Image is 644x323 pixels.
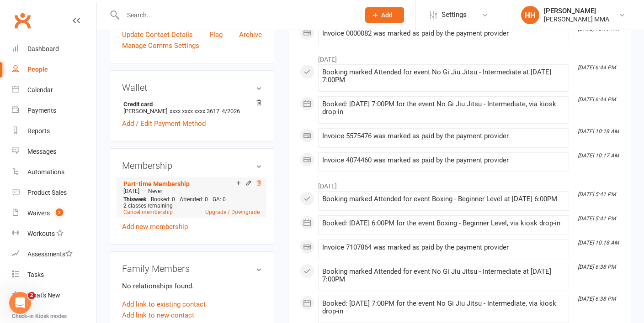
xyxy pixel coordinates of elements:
div: Payments [27,107,56,114]
a: Add / Edit Payment Method [122,118,206,129]
div: Waivers [27,209,50,217]
div: Booked: [DATE] 7:00PM for the event No Gi Jiu Jitsu - Intermediate, via kiosk drop-in [322,300,565,315]
a: Dashboard [12,39,96,59]
a: What's New [12,285,96,306]
div: People [27,66,48,73]
span: Booked: 0 [151,196,175,203]
a: Add link to existing contact [122,299,206,310]
div: week [121,196,149,203]
div: [PERSON_NAME] [544,7,609,15]
div: [PERSON_NAME] MMA [544,15,609,23]
div: Calendar [27,86,53,94]
span: xxxx xxxx xxxx 3617 [170,108,219,115]
i: [DATE] 6:38 PM [578,264,616,270]
a: Manage Comms Settings [122,40,199,51]
div: Booked: [DATE] 6:00PM for the event Boxing - Beginner Level, via kiosk drop-in [322,219,565,227]
div: Reports [27,127,50,135]
span: Attended: 0 [180,196,208,203]
i: [DATE] 5:41 PM [578,215,616,222]
a: Workouts [12,224,96,244]
a: Add link to new contact [122,310,194,321]
span: GA: 0 [213,196,226,203]
input: Search... [120,9,353,21]
h3: Family Members [122,264,262,274]
a: Tasks [12,265,96,285]
a: Part-time Membership [123,180,190,188]
span: Never [148,188,162,194]
a: People [12,59,96,80]
span: Add [381,11,393,19]
span: This [123,196,134,203]
a: Assessments [12,244,96,265]
a: Payments [12,100,96,121]
a: Automations [12,162,96,182]
i: [DATE] 10:18 AM [578,128,619,135]
a: Product Sales [12,182,96,203]
a: Add new membership [122,223,188,231]
a: Clubworx [11,9,34,32]
div: Booking marked Attended for event No Gi Jiu Jitsu - Intermediate at [DATE] 7:00PM [322,268,565,283]
i: [DATE] 6:38 PM [578,296,616,302]
div: — [121,188,262,195]
i: [DATE] 10:18 AM [578,240,619,246]
div: Invoice 0000082 was marked as paid by the payment provider [322,30,565,37]
strong: Credit card [123,101,257,108]
span: Settings [442,5,467,25]
i: [DATE] 5:41 PM [578,191,616,198]
p: No relationships found. [122,281,262,292]
div: HH [521,6,539,24]
iframe: Intercom live chat [9,292,31,314]
li: [DATE] [300,177,619,191]
a: Calendar [12,80,96,100]
div: Workouts [27,230,55,237]
span: 2 [56,208,63,216]
a: Update Contact Details [122,29,193,40]
a: Flag [210,29,223,40]
li: [PERSON_NAME] [122,99,262,116]
div: Booking marked Attended for event No Gi Jiu Jitsu - Intermediate at [DATE] 7:00PM [322,68,565,84]
div: Booked: [DATE] 7:00PM for the event No Gi Jiu Jitsu - Intermediate, via kiosk drop-in [322,100,565,116]
h3: Wallet [122,83,262,93]
div: Invoice 4074460 was marked as paid by the payment provider [322,156,565,164]
a: Upgrade / Downgrade [205,209,260,215]
span: 4/2026 [222,108,240,115]
li: [DATE] [300,50,619,64]
div: Tasks [27,271,44,278]
div: What's New [27,292,60,299]
span: [DATE] [123,188,139,194]
i: [DATE] 10:17 AM [578,152,619,159]
div: Dashboard [27,45,59,52]
h3: Membership [122,161,262,171]
div: Invoice 5575476 was marked as paid by the payment provider [322,132,565,140]
a: Waivers 2 [12,203,96,224]
a: Cancel membership [123,209,173,215]
div: Automations [27,168,64,176]
span: 2 [28,292,35,299]
i: [DATE] 6:44 PM [578,64,616,71]
div: Messages [27,148,56,155]
a: Archive [239,29,262,40]
a: Messages [12,141,96,162]
div: Assessments [27,250,73,258]
span: 2 classes remaining [123,203,173,209]
div: Booking marked Attended for event Boxing - Beginner Level at [DATE] 6:00PM [322,195,565,203]
button: Add [365,7,404,23]
div: Product Sales [27,189,67,196]
a: Reports [12,121,96,141]
div: Invoice 7107864 was marked as paid by the payment provider [322,244,565,251]
i: [DATE] 6:44 PM [578,96,616,103]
